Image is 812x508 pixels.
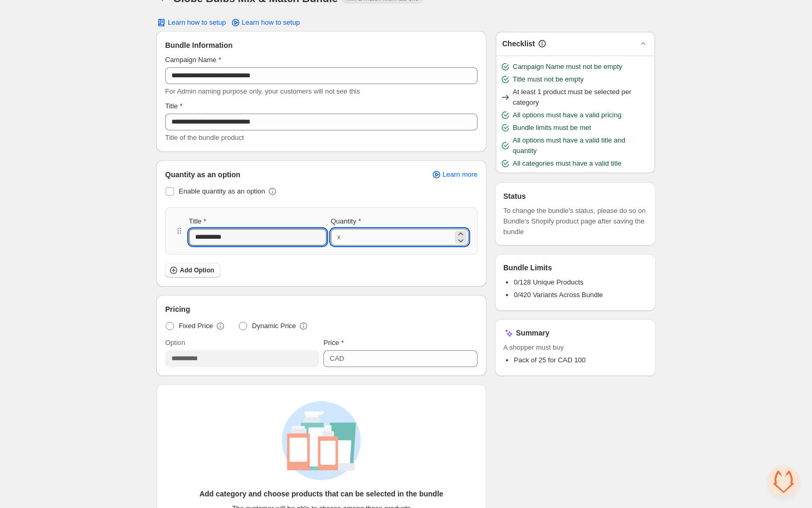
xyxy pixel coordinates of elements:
[179,321,213,331] span: Fixed Price
[513,123,591,133] span: Bundle limits must be met
[516,328,550,338] h3: Summary
[252,321,296,331] span: Dynamic Price
[165,101,182,111] label: Title
[503,206,647,237] span: To change the bundle's status, please do so on Bundle's Shopify product page after saving the bundle
[331,216,361,227] label: Quantity
[502,38,535,49] h3: Checklist
[513,87,651,108] span: At least 1 product must be selected per category
[189,216,206,227] label: Title
[165,169,240,180] span: Quantity as an option
[180,266,214,275] span: Add Option
[503,191,526,201] h3: Status
[337,232,341,242] div: x
[165,338,185,348] label: Option
[168,18,226,27] span: Learn how to setup
[224,15,307,30] a: Learn how to setup
[165,263,220,278] button: Add Option
[330,353,344,364] div: CAD
[513,62,622,72] span: Campaign Name must not be empty
[513,135,651,156] span: All options must have a valid title and quantity
[514,291,603,299] span: 0/420 Variants Across Bundle
[165,55,221,65] label: Campaign Name
[768,466,799,497] a: Open chat
[165,87,360,95] span: For Admin naming purpose only, your customers will not see this
[165,304,190,314] span: Pricing
[199,489,443,499] h3: Add category and choose products that can be selected in the bundle
[150,15,232,30] button: Learn how to setup
[503,262,552,273] h3: Bundle Limits
[425,167,484,182] a: Learn more
[513,110,622,120] span: All options must have a valid pricing
[165,40,232,50] span: Bundle Information
[179,187,265,195] span: Enable quantity as an option
[443,170,478,179] span: Learn more
[503,342,647,353] span: A shopper must buy
[513,74,584,85] span: Title must not be empty
[513,158,622,169] span: All categories must have a valid title
[514,278,583,286] span: 0/128 Unique Products
[165,134,244,141] span: Title of the bundle product
[242,18,300,27] span: Learn how to setup
[323,338,344,348] label: Price
[514,355,647,365] li: Pack of 25 for CAD 100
